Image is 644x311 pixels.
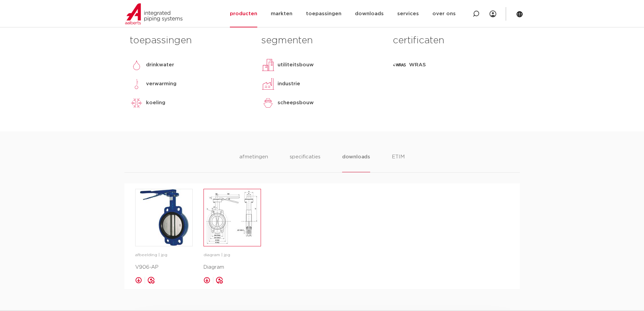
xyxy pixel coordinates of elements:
[130,58,143,72] img: drinkwater
[261,58,275,72] img: utiliteitsbouw
[130,77,143,91] img: verwarming
[261,96,275,110] img: scheepsbouw
[261,34,383,47] h3: segmenten
[135,263,193,271] p: V906-AP
[204,189,261,246] img: image for Diagram
[146,99,165,107] p: koeling
[278,99,314,107] p: scheepsbouw
[146,80,176,88] p: verwarming
[135,189,193,246] a: image for V906-AP
[146,61,174,69] p: drinkwater
[130,34,251,47] h3: toepassingen
[130,96,143,110] img: koeling
[136,189,192,246] img: image for V906-AP
[393,58,406,72] img: WRAS
[204,263,261,271] p: Diagram
[278,80,300,88] p: industrie
[409,61,426,69] p: WRAS
[261,77,275,91] img: industrie
[392,153,405,172] li: ETIM
[204,189,261,246] a: image for Diagram
[393,34,514,47] h3: certificaten
[204,252,261,259] p: diagram | jpg
[135,252,193,259] p: afbeelding | jpg
[290,153,320,172] li: specificaties
[342,153,370,172] li: downloads
[239,153,268,172] li: afmetingen
[278,61,314,69] p: utiliteitsbouw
